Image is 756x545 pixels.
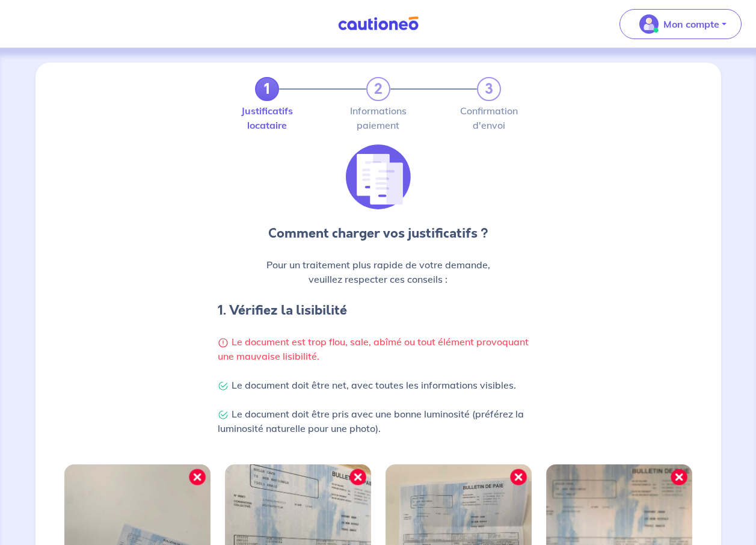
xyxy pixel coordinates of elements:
[619,9,742,39] button: illu_account_valid_menu.svgMon compte
[639,14,659,34] img: illu_account_valid_menu.svg
[255,106,279,130] label: Justificatifs locataire
[218,301,539,320] h4: 1. Vérifiez la lisibilité
[366,106,390,130] label: Informations paiement
[477,106,501,130] label: Confirmation d'envoi
[255,77,279,101] a: 1
[218,224,539,243] p: Comment charger vos justificatifs ?
[218,378,539,436] p: Le document doit être net, avec toutes les informations visibles. Le document doit être pris avec...
[333,16,423,31] img: Cautioneo
[218,257,539,286] p: Pour un traitement plus rapide de votre demande, veuillez respecter ces conseils :
[218,410,229,420] img: Check
[663,17,719,31] p: Mon compte
[346,144,411,209] img: illu_list_justif.svg
[218,337,229,348] img: Warning
[218,381,229,392] img: Check
[218,334,539,363] p: Le document est trop flou, sale, abîmé ou tout élément provoquant une mauvaise lisibilité.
